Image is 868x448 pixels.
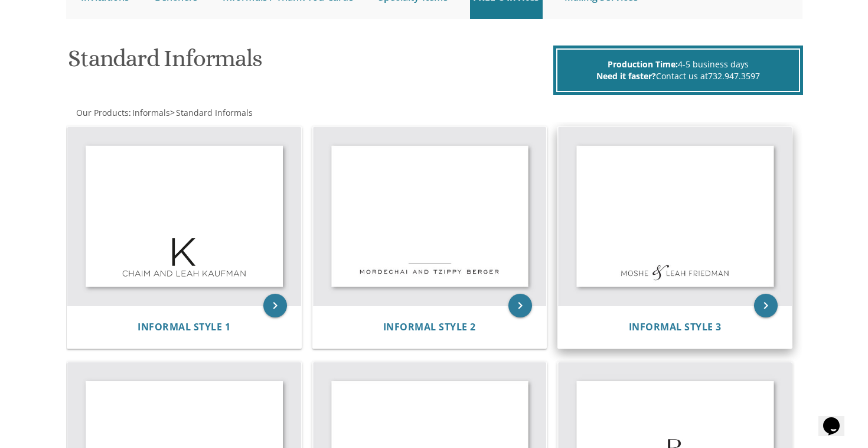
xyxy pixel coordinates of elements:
[263,294,287,317] a: keyboard_arrow_right
[313,127,547,306] img: Informal Style 2
[558,127,792,306] img: Informal Style 3
[66,107,435,119] div: :
[67,127,301,306] img: Informal Style 1
[708,70,760,82] a: 732.947.3597
[629,320,722,333] span: Informal Style 3
[75,107,129,118] a: Our Products
[138,322,230,333] a: Informal Style 1
[383,322,476,333] a: Informal Style 2
[608,59,678,70] span: Production Time:
[754,294,778,317] a: keyboard_arrow_right
[175,107,253,118] a: Standard Informals
[383,320,476,333] span: Informal Style 2
[176,107,253,118] span: Standard Informals
[508,294,532,317] a: keyboard_arrow_right
[132,107,170,118] span: Informals
[138,320,230,333] span: Informal Style 1
[170,107,253,118] span: >
[596,70,656,82] span: Need it faster?
[131,107,170,118] a: Informals
[818,401,856,436] iframe: chat widget
[629,322,722,333] a: Informal Style 3
[68,46,550,80] h1: Standard Informals
[556,48,800,92] div: 4-5 business days Contact us at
